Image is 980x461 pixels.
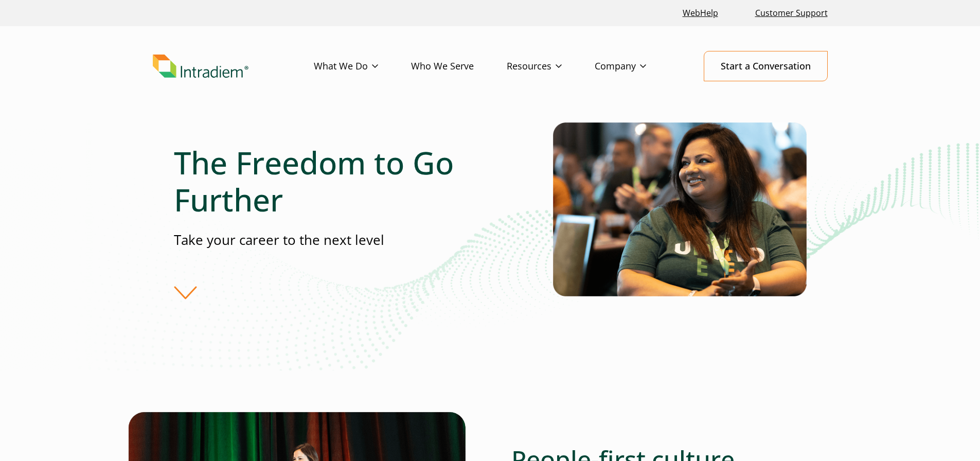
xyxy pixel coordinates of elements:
a: Who We Serve [411,51,507,81]
a: What We Do [314,51,411,81]
h1: The Freedom to Go Further [174,144,490,218]
p: Take your career to the next level [174,230,490,250]
a: Link opens in a new window [679,2,722,24]
img: Intradiem [153,55,248,78]
a: Company [595,51,679,81]
a: Customer Support [751,2,832,24]
a: Start a Conversation [704,51,828,81]
a: Resources [507,51,595,81]
a: Link to homepage of Intradiem [153,55,314,78]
